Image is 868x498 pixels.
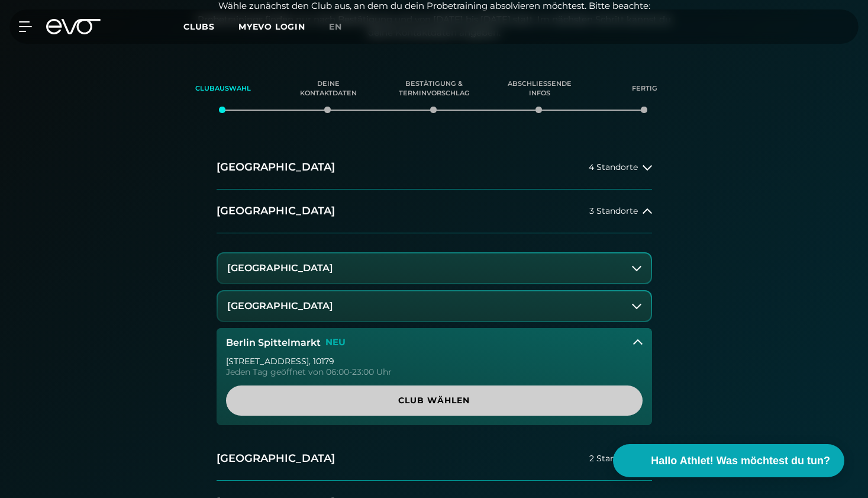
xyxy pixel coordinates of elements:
span: Clubs [183,21,215,32]
span: en [329,21,342,32]
div: Deine Kontaktdaten [291,73,366,105]
h3: Berlin Spittelmarkt [226,338,321,348]
button: [GEOGRAPHIC_DATA] [218,253,651,283]
button: Berlin SpittelmarktNEU [217,328,652,358]
div: [STREET_ADDRESS] , 10179 [226,357,643,365]
button: [GEOGRAPHIC_DATA] [218,291,651,321]
span: 3 Standorte [589,207,638,216]
p: NEU [325,338,346,348]
div: Jeden Tag geöffnet von 06:00-23:00 Uhr [226,368,643,376]
span: Club wählen [254,394,614,407]
a: Club wählen [226,385,643,416]
button: [GEOGRAPHIC_DATA]2 Standorte [217,437,652,481]
button: Hallo Athlet! Was möchtest du tun? [613,444,844,477]
h2: [GEOGRAPHIC_DATA] [217,204,335,219]
h3: [GEOGRAPHIC_DATA] [227,301,333,311]
div: Fertig [607,73,683,105]
h2: [GEOGRAPHIC_DATA] [217,160,335,175]
span: 4 Standorte [589,163,638,172]
a: MYEVO LOGIN [238,21,305,32]
div: Clubauswahl [185,73,261,105]
h2: [GEOGRAPHIC_DATA] [217,451,335,466]
button: [GEOGRAPHIC_DATA]3 Standorte [217,189,652,233]
div: Abschließende Infos [502,73,577,105]
a: Clubs [183,21,238,32]
span: 2 Standorte [589,454,638,463]
a: en [329,20,356,34]
div: Bestätigung & Terminvorschlag [396,73,472,105]
button: [GEOGRAPHIC_DATA]4 Standorte [217,146,652,189]
h3: [GEOGRAPHIC_DATA] [227,263,333,274]
span: Hallo Athlet! Was möchtest du tun? [651,453,830,469]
